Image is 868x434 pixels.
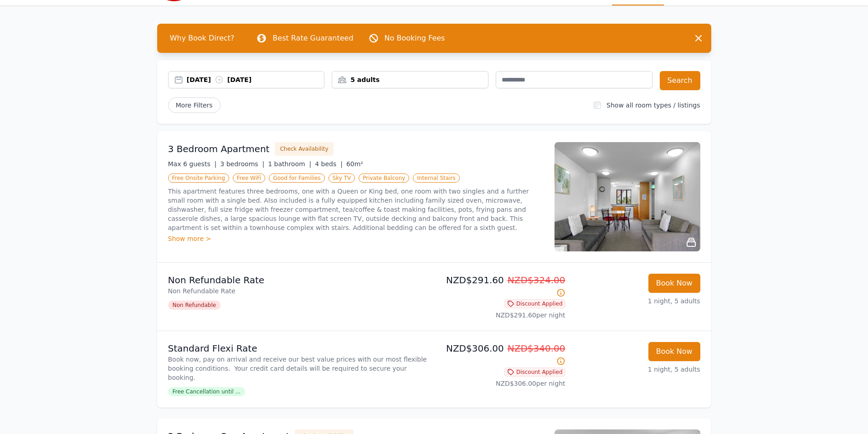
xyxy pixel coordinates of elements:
[168,143,270,155] h3: 3 Bedroom Apartment
[168,97,221,113] span: More Filters
[272,33,353,44] p: Best Rate Guaranteed
[508,343,565,354] span: NZD$340.00
[168,387,245,396] span: Free Cancellation until ...
[275,142,333,156] button: Check Availability
[438,379,565,388] p: NZD$306.00 per night
[168,187,544,232] p: This apartment features three bedrooms, one with a Queen or King bed, one room with two singles a...
[413,174,459,183] span: Internal Stairs
[233,174,266,183] span: Free WiFi
[660,71,700,90] button: Search
[332,75,488,84] div: 5 adults
[648,342,700,361] button: Book Now
[168,234,544,243] div: Show more >
[168,301,221,310] span: Non Refundable
[163,29,242,47] span: Why Book Direct?
[329,174,355,183] span: Sky TV
[359,174,409,183] span: Private Balcony
[168,286,431,296] p: Non Refundable Rate
[168,160,217,168] span: Max 6 guests |
[385,33,445,44] p: No Booking Fees
[268,160,311,168] span: 1 bathroom |
[504,368,565,377] span: Discount Applied
[573,296,700,306] p: 1 night, 5 adults
[508,275,565,286] span: NZD$324.00
[648,274,700,293] button: Book Now
[168,355,431,382] p: Book now, pay on arrival and receive our best value prices with our most flexible booking conditi...
[438,274,565,299] p: NZD$291.60
[438,311,565,320] p: NZD$291.60 per night
[346,160,363,168] span: 60m²
[168,174,229,183] span: Free Onsite Parking
[269,174,324,183] span: Good for Families
[168,274,431,286] p: Non Refundable Rate
[168,342,431,355] p: Standard Flexi Rate
[606,102,700,109] label: Show all room types / listings
[187,75,324,84] div: [DATE] [DATE]
[315,160,343,168] span: 4 beds |
[220,160,264,168] span: 3 bedrooms |
[504,299,565,308] span: Discount Applied
[573,365,700,374] p: 1 night, 5 adults
[438,342,565,368] p: NZD$306.00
